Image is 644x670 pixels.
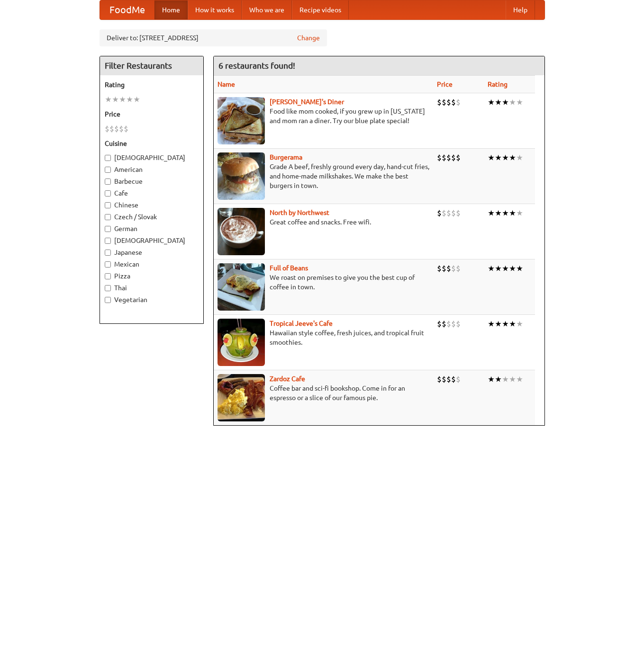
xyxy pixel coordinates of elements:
[114,124,119,134] li: $
[451,319,456,329] li: $
[105,200,199,210] label: Chinese
[292,0,349,19] a: Recipe videos
[270,153,302,161] a: Burgerama
[105,295,199,304] label: Vegetarian
[105,259,199,269] label: Mexican
[509,263,516,274] li: ★
[456,152,461,163] li: $
[509,97,516,107] li: ★
[488,152,495,163] li: ★
[105,165,199,174] label: American
[270,375,305,383] a: Zardoz Cafe
[516,263,523,274] li: ★
[456,97,461,107] li: $
[105,109,199,119] h5: Price
[488,374,495,384] li: ★
[516,152,523,163] li: ★
[495,97,502,107] li: ★
[442,263,446,274] li: $
[105,273,111,279] input: Pizza
[502,319,509,329] li: ★
[105,202,111,208] input: Chinese
[442,319,446,329] li: $
[100,0,154,19] a: FoodMe
[105,250,111,256] input: Japanese
[218,263,265,311] img: beans.jpg
[105,236,199,245] label: [DEMOGRAPHIC_DATA]
[105,271,199,281] label: Pizza
[218,328,429,347] p: Hawaiian style coffee, fresh juices, and tropical fruit smoothies.
[126,94,133,105] li: ★
[456,208,461,218] li: $
[124,124,128,134] li: $
[451,97,456,107] li: $
[442,208,446,218] li: $
[509,374,516,384] li: ★
[442,97,446,107] li: $
[105,177,199,186] label: Barbecue
[218,217,429,227] p: Great coffee and snacks. Free wifi.
[502,97,509,107] li: ★
[218,384,429,402] p: Coffee bar and sci-fi bookshop. Come in for an espresso or a slice of our famous pie.
[446,263,451,274] li: $
[133,94,140,105] li: ★
[218,97,265,144] img: sallys.jpg
[488,208,495,218] li: ★
[437,263,442,274] li: $
[446,97,451,107] li: $
[100,29,327,46] div: Deliver to: [STREET_ADDRESS]
[446,152,451,163] li: $
[218,80,235,88] a: Name
[105,167,111,173] input: American
[105,238,111,244] input: [DEMOGRAPHIC_DATA]
[105,214,111,220] input: Czech / Slovak
[437,80,453,88] a: Price
[218,319,265,366] img: jeeves.jpg
[218,152,265,200] img: burgerama.jpg
[502,263,509,274] li: ★
[488,263,495,274] li: ★
[218,374,265,421] img: zardoz.jpg
[516,97,523,107] li: ★
[270,264,308,272] a: Full of Beans
[488,80,508,88] a: Rating
[516,319,523,329] li: ★
[502,374,509,384] li: ★
[218,208,265,255] img: north.jpg
[105,94,112,105] li: ★
[105,153,199,162] label: [DEMOGRAPHIC_DATA]
[105,226,111,232] input: German
[218,273,429,292] p: We roast on premises to give you the best cup of coffee in town.
[105,224,199,233] label: German
[516,374,523,384] li: ★
[451,374,456,384] li: $
[488,319,495,329] li: ★
[270,209,329,216] a: North by Northwest
[109,124,114,134] li: $
[509,319,516,329] li: ★
[270,320,333,327] a: Tropical Jeeve's Cafe
[456,374,461,384] li: $
[105,190,111,197] input: Cafe
[188,0,242,19] a: How it works
[105,248,199,257] label: Japanese
[105,155,111,161] input: [DEMOGRAPHIC_DATA]
[456,263,461,274] li: $
[270,98,344,106] a: [PERSON_NAME]'s Diner
[154,0,188,19] a: Home
[105,261,111,268] input: Mexican
[105,297,111,303] input: Vegetarian
[502,152,509,163] li: ★
[502,208,509,218] li: ★
[105,188,199,198] label: Cafe
[456,319,461,329] li: $
[105,124,109,134] li: $
[119,124,124,134] li: $
[451,263,456,274] li: $
[112,94,119,105] li: ★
